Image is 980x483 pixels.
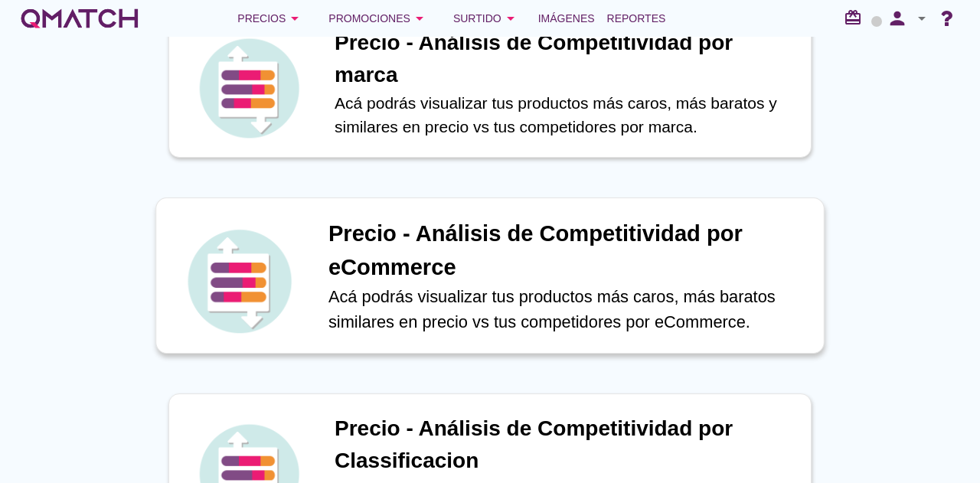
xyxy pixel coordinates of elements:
i: arrow_drop_down [913,9,931,28]
p: Acá podrás visualizar tus productos más caros, más baratos y similares en precio vs tus competido... [335,91,795,139]
h1: Precio - Análisis de Competitividad por marca [335,27,795,91]
a: white-qmatch-logo [18,3,141,34]
i: person [882,8,913,29]
button: Surtido [441,3,532,34]
span: Imágenes [538,9,595,28]
a: Imágenes [532,3,601,34]
div: Precios [237,9,304,28]
i: arrow_drop_down [410,9,429,28]
i: arrow_drop_down [501,9,520,28]
h1: Precio - Análisis de Competitividad por Classificacion [335,413,795,477]
img: icon [184,225,296,337]
h1: Precio - Análisis de Competitividad por eCommerce [328,217,808,284]
button: Precios [225,3,316,34]
a: Reportes [601,3,672,34]
span: Reportes [607,9,666,28]
button: Promociones [316,3,441,34]
div: Surtido [453,9,520,28]
i: arrow_drop_down [286,9,304,28]
img: icon [195,34,302,142]
p: Acá podrás visualizar tus productos más caros, más baratos similares en precio vs tus competidore... [328,284,808,335]
div: Promociones [328,9,429,28]
a: iconPrecio - Análisis de Competitividad por marcaAcá podrás visualizar tus productos más caros, m... [147,8,833,158]
a: iconPrecio - Análisis de Competitividad por eCommerceAcá podrás visualizar tus productos más caro... [147,201,833,351]
i: redeem [844,8,868,27]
